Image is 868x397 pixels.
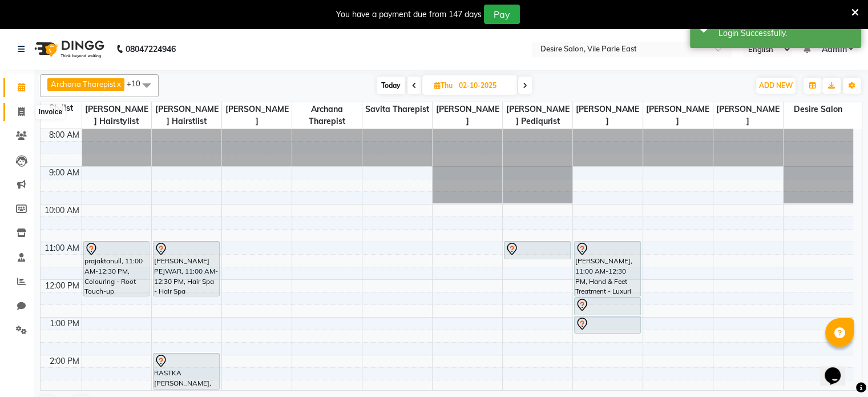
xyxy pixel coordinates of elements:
[42,242,82,254] div: 11:00 AM
[504,242,570,259] div: [PERSON_NAME], 11:00 AM-11:30 AM, Brazilian Wax - Full Hands
[43,280,82,292] div: 12:00 PM
[575,316,640,333] div: [PERSON_NAME], 01:00 PM-01:30 PM, Brazilian Wax - Half Legs
[42,204,82,216] div: 10:00 AM
[222,102,292,129] span: [PERSON_NAME]
[455,77,512,94] input: 2025-10-02
[82,102,152,129] span: [PERSON_NAME] Hairstylist
[292,102,362,129] span: Archana Tharepist
[756,78,796,94] button: ADD NEW
[47,129,82,141] div: 8:00 AM
[47,318,82,330] div: 1:00 PM
[821,43,846,55] span: Admin
[47,167,82,179] div: 9:00 AM
[29,33,107,65] img: logo
[503,102,572,129] span: [PERSON_NAME] Pediqurist
[713,102,783,129] span: [PERSON_NAME]
[643,102,713,129] span: [PERSON_NAME]
[573,102,643,129] span: [PERSON_NAME]
[575,298,640,315] div: [PERSON_NAME], 12:30 PM-01:00 PM, Brazilian Wax - Full Hands
[362,102,432,117] span: savita Tharepist
[154,242,219,296] div: [PERSON_NAME] PEJWAR, 11:00 AM-12:30 PM, Hair Spa - Hair Spa
[575,242,640,296] div: [PERSON_NAME], 11:00 AM-12:30 PM, Hand & Feet Treatment - Luxuri Pedicure
[336,9,482,21] div: You have a payment due from 147 days
[759,81,793,90] span: ADD NEW
[484,5,520,24] button: Pay
[433,102,502,129] span: [PERSON_NAME]
[126,33,176,65] b: 08047224946
[84,242,150,296] div: prajaktanull, 11:00 AM-12:30 PM, Colouring - Root Touch-up
[377,77,405,94] span: Today
[127,79,149,88] span: +10
[718,27,853,39] div: Login Successfully.
[116,79,121,89] a: x
[152,102,221,129] span: [PERSON_NAME] Hairstlist
[51,79,116,89] span: Archana Tharepist
[47,355,82,367] div: 2:00 PM
[431,81,455,90] span: Thu
[784,102,853,117] span: desire salon
[154,354,219,389] div: RASTKA [PERSON_NAME], 02:00 PM-03:00 PM, Hair Service - Ironing
[820,351,857,386] iframe: chat widget
[36,106,65,119] div: Invoice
